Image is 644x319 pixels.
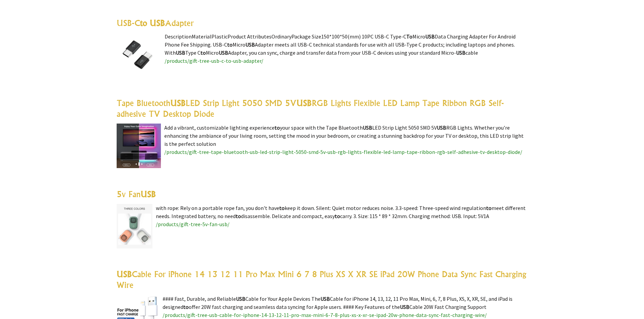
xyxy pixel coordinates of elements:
[363,124,372,131] highlight: USB
[236,213,241,219] highlight: to
[275,124,280,131] highlight: to
[165,57,263,64] a: /products/gift-tree-usb-c-to-usb-adapter/
[117,269,526,290] a: USBCable For iPhone 14 13 12 11 Pro Max Mini 6 7 8 Plus XS X XR SE iPad 20W Phone Data Sync Fast ...
[320,295,330,302] highlight: USB
[279,205,285,211] highlight: to
[245,41,255,48] highlight: USB
[437,124,446,131] highlight: USB
[425,33,435,40] highlight: USB
[117,204,152,248] img: 5v Fan USB
[164,149,522,155] a: /products/gift-tree-tape-bluetooth-usb-led-strip-light-5050-smd-5v-usb-rgb-lights-flexible-led-la...
[227,41,233,48] highlight: to
[163,312,487,318] a: /products/gift-tree-usb-cable-for-iphone-14-13-12-11-pro-max-mini-6-7-8-plus-xs-x-xr-se-ipad-20w-...
[486,205,492,211] highlight: to
[335,213,340,219] highlight: to
[117,32,161,77] img: USB-C to USB Adapter
[170,98,186,108] highlight: USB
[117,269,132,279] highlight: USB
[406,33,412,40] highlight: To
[183,303,189,310] highlight: to
[176,49,185,56] highlight: USB
[117,18,194,28] a: USB-Cto USBAdapter
[200,49,206,56] highlight: to
[236,295,245,302] highlight: USB
[117,98,504,119] a: Tape BluetoothUSBLED Strip Light 5050 SMD 5VUSBRGB Lights Flexible LED Lamp Tape Ribbon RGB Self-...
[296,98,312,108] highlight: USB
[117,124,161,168] img: Tape Bluetooth USB LED Strip Light 5050 SMD 5V USB RGB Lights Flexible LED Lamp Tape Ribbon RGB S...
[219,49,228,56] highlight: USB
[456,49,466,56] highlight: USB
[156,221,230,228] a: /products/gift-tree-5v-fan-usb/
[141,189,156,199] highlight: USB
[400,303,409,310] highlight: USB
[117,189,156,199] a: 5v FanUSB
[140,18,165,28] highlight: to USB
